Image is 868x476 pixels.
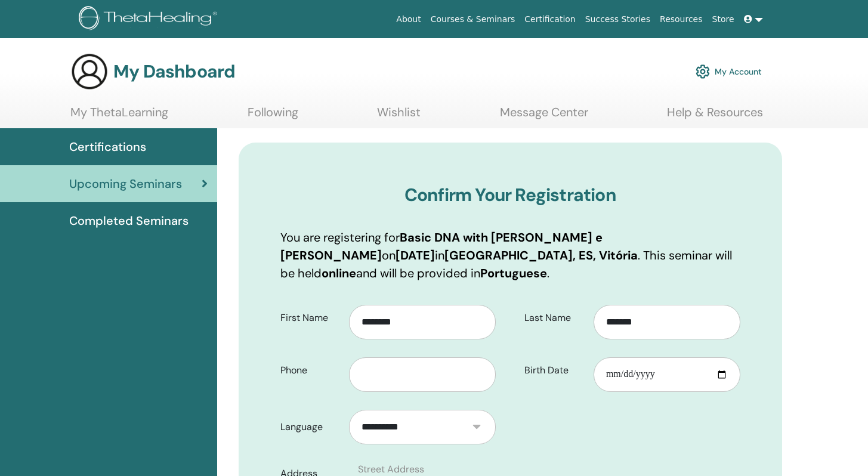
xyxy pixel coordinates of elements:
a: Courses & Seminars [426,8,520,30]
a: Following [248,105,298,128]
a: About [391,8,425,30]
label: Language [271,416,350,438]
a: Message Center [500,105,588,128]
h3: My Dashboard [113,61,235,82]
b: [DATE] [396,248,435,263]
a: Resources [655,8,708,30]
b: [GEOGRAPHIC_DATA], ES, Vitória [444,248,638,263]
label: Last Name [515,307,594,329]
p: You are registering for on in . This seminar will be held and will be provided in . [280,228,740,282]
label: Birth Date [515,359,594,382]
a: Help & Resources [667,105,763,128]
b: online [322,265,356,281]
label: First Name [271,307,350,329]
span: Certifications [69,138,146,156]
span: Completed Seminars [69,212,189,230]
label: Phone [271,359,350,382]
b: Basic DNA with [PERSON_NAME] e [PERSON_NAME] [280,230,603,263]
a: Success Stories [580,8,655,30]
a: Wishlist [377,105,421,128]
h3: Confirm Your Registration [280,184,740,206]
a: Certification [520,8,580,30]
img: cog.svg [696,61,710,82]
a: My ThetaLearning [70,105,168,128]
span: Upcoming Seminars [69,175,182,193]
b: Portuguese [480,265,547,281]
a: My Account [696,58,762,85]
a: Store [708,8,739,30]
img: logo.png [79,6,221,33]
img: generic-user-icon.jpg [70,52,109,91]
